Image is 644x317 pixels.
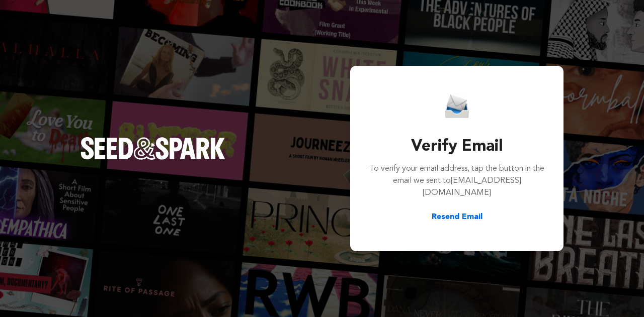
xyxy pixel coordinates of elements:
[445,94,469,119] img: Seed&Spark Email Icon
[368,163,545,199] p: To verify your email address, tap the button in the email we sent to
[80,137,225,159] img: Seed&Spark Logo
[80,137,225,179] a: Seed&Spark Homepage
[432,211,482,223] button: Resend Email
[368,135,545,159] h3: Verify Email
[423,177,521,197] span: [EMAIL_ADDRESS][DOMAIN_NAME]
